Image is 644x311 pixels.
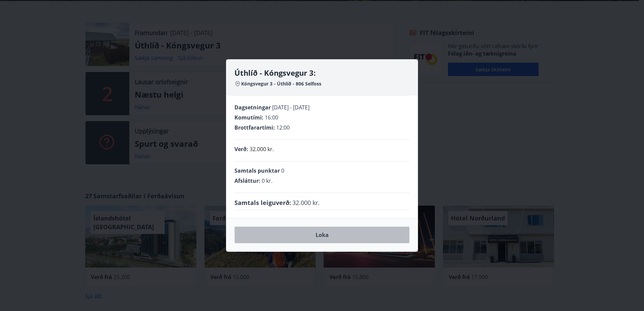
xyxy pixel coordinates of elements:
[262,177,272,184] span: 0 kr.
[241,80,321,87] span: Kóngsvegur 3 - Úthlíð - 806 Selfoss
[234,177,260,184] span: Afsláttur :
[234,124,275,131] span: Brottfarartími :
[234,145,248,153] span: Verð :
[234,167,280,174] span: Samtals punktar
[281,167,284,174] span: 0
[234,227,410,243] button: Loka
[234,68,410,78] h4: Úthlíð - Kóngsvegur 3:
[234,104,271,111] span: Dagsetningar
[276,124,290,131] span: 12:00
[272,104,310,111] span: [DATE] - [DATE]
[292,198,320,207] span: 32.000 kr.
[234,114,263,121] span: Komutími :
[265,114,278,121] span: 16:00
[234,198,291,207] span: Samtals leiguverð :
[250,145,274,153] p: 32.000 kr.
